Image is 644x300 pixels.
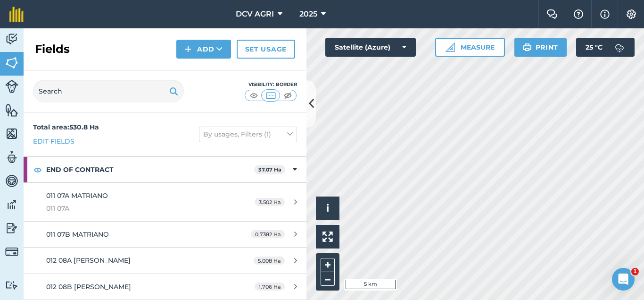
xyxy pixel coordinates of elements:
img: svg+xml;base64,PHN2ZyB4bWxucz0iaHR0cDovL3d3dy53My5vcmcvMjAwMC9zdmciIHdpZHRoPSI1MCIgaGVpZ2h0PSI0MC... [248,91,260,100]
span: 25 ° C [586,38,603,57]
img: svg+xml;base64,PHN2ZyB4bWxucz0iaHR0cDovL3d3dy53My5vcmcvMjAwMC9zdmciIHdpZHRoPSIxOCIgaGVpZ2h0PSIyNC... [33,164,42,175]
button: – [321,272,335,286]
iframe: Intercom live chat [612,268,635,291]
img: svg+xml;base64,PD94bWwgdmVyc2lvbj0iMS4wIiBlbmNvZGluZz0idXRmLTgiPz4KPCEtLSBHZW5lcmF0b3I6IEFkb2JlIE... [5,197,18,212]
button: + [321,258,335,272]
img: svg+xml;base64,PHN2ZyB4bWxucz0iaHR0cDovL3d3dy53My5vcmcvMjAwMC9zdmciIHdpZHRoPSI1MCIgaGVpZ2h0PSI0MC... [265,91,277,100]
a: 012 08B [PERSON_NAME]1.706 Ha [24,274,306,300]
input: Search [33,80,184,103]
span: 011 07B MATRIANO [46,230,109,239]
strong: Total area : 530.8 Ha [33,123,99,131]
span: 0.7382 Ha [251,230,285,238]
a: 011 07B MATRIANO0.7382 Ha [24,222,306,247]
img: svg+xml;base64,PHN2ZyB4bWxucz0iaHR0cDovL3d3dy53My5vcmcvMjAwMC9zdmciIHdpZHRoPSIxNCIgaGVpZ2h0PSIyNC... [185,43,191,55]
div: Visibility: Border [244,81,297,88]
img: svg+xml;base64,PD94bWwgdmVyc2lvbj0iMS4wIiBlbmNvZGluZz0idXRmLTgiPz4KPCEtLSBHZW5lcmF0b3I6IEFkb2JlIE... [5,32,18,46]
span: 011 07A [46,203,223,214]
span: 5.008 Ha [254,257,285,265]
img: svg+xml;base64,PHN2ZyB4bWxucz0iaHR0cDovL3d3dy53My5vcmcvMjAwMC9zdmciIHdpZHRoPSIxOSIgaGVpZ2h0PSIyNC... [169,86,178,97]
h2: Fields [35,42,70,57]
img: svg+xml;base64,PHN2ZyB4bWxucz0iaHR0cDovL3d3dy53My5vcmcvMjAwMC9zdmciIHdpZHRoPSI1NiIgaGVpZ2h0PSI2MC... [5,127,18,141]
span: 012 08B [PERSON_NAME] [46,283,131,291]
img: svg+xml;base64,PHN2ZyB4bWxucz0iaHR0cDovL3d3dy53My5vcmcvMjAwMC9zdmciIHdpZHRoPSI1NiIgaGVpZ2h0PSI2MC... [5,103,18,117]
span: 1.706 Ha [255,283,285,291]
img: svg+xml;base64,PD94bWwgdmVyc2lvbj0iMS4wIiBlbmNvZGluZz0idXRmLTgiPz4KPCEtLSBHZW5lcmF0b3I6IEFkb2JlIE... [5,150,18,164]
img: svg+xml;base64,PD94bWwgdmVyc2lvbj0iMS4wIiBlbmNvZGluZz0idXRmLTgiPz4KPCEtLSBHZW5lcmF0b3I6IEFkb2JlIE... [610,38,629,57]
button: i [316,197,339,220]
img: Two speech bubbles overlapping with the left bubble in the forefront [546,9,558,19]
button: Satellite (Azure) [325,38,416,57]
span: 012 08A [PERSON_NAME] [46,256,131,265]
img: svg+xml;base64,PD94bWwgdmVyc2lvbj0iMS4wIiBlbmNvZGluZz0idXRmLTgiPz4KPCEtLSBHZW5lcmF0b3I6IEFkb2JlIE... [5,221,18,235]
button: Print [514,38,567,57]
img: svg+xml;base64,PHN2ZyB4bWxucz0iaHR0cDovL3d3dy53My5vcmcvMjAwMC9zdmciIHdpZHRoPSIxOSIgaGVpZ2h0PSIyNC... [523,42,532,53]
img: svg+xml;base64,PD94bWwgdmVyc2lvbj0iMS4wIiBlbmNvZGluZz0idXRmLTgiPz4KPCEtLSBHZW5lcmF0b3I6IEFkb2JlIE... [5,245,18,258]
strong: END OF CONTRACT [46,157,254,182]
button: Add [176,40,231,59]
a: 012 08A [PERSON_NAME]5.008 Ha [24,248,306,273]
button: By usages, Filters (1) [199,127,297,142]
img: A cog icon [626,9,637,19]
a: 011 07A MATRIANO011 07A3.502 Ha [24,183,306,221]
span: DCV AGRI [236,9,274,20]
img: A question mark icon [573,9,584,19]
img: svg+xml;base64,PHN2ZyB4bWxucz0iaHR0cDovL3d3dy53My5vcmcvMjAwMC9zdmciIHdpZHRoPSI1NiIgaGVpZ2h0PSI2MC... [5,56,18,70]
span: i [326,202,329,214]
span: 1 [631,268,639,275]
button: Measure [435,38,505,57]
span: 2025 [299,9,317,20]
img: svg+xml;base64,PD94bWwgdmVyc2lvbj0iMS4wIiBlbmNvZGluZz0idXRmLTgiPz4KPCEtLSBHZW5lcmF0b3I6IEFkb2JlIE... [5,281,18,290]
span: 3.502 Ha [255,198,285,206]
img: svg+xml;base64,PD94bWwgdmVyc2lvbj0iMS4wIiBlbmNvZGluZz0idXRmLTgiPz4KPCEtLSBHZW5lcmF0b3I6IEFkb2JlIE... [5,174,18,188]
img: svg+xml;base64,PHN2ZyB4bWxucz0iaHR0cDovL3d3dy53My5vcmcvMjAwMC9zdmciIHdpZHRoPSI1MCIgaGVpZ2h0PSI0MC... [282,91,294,100]
img: Ruler icon [446,43,455,52]
img: fieldmargin Logo [9,7,24,22]
img: Four arrows, one pointing top left, one top right, one bottom right and the last bottom left [322,231,333,242]
span: 011 07A MATRIANO [46,191,108,200]
div: END OF CONTRACT37.07 Ha [24,157,306,182]
button: 25 °C [576,38,635,57]
img: svg+xml;base64,PHN2ZyB4bWxucz0iaHR0cDovL3d3dy53My5vcmcvMjAwMC9zdmciIHdpZHRoPSIxNyIgaGVpZ2h0PSIxNy... [600,9,610,20]
a: Set usage [237,40,295,59]
strong: 37.07 Ha [258,166,281,173]
a: Edit fields [33,136,74,146]
img: svg+xml;base64,PD94bWwgdmVyc2lvbj0iMS4wIiBlbmNvZGluZz0idXRmLTgiPz4KPCEtLSBHZW5lcmF0b3I6IEFkb2JlIE... [5,80,18,93]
